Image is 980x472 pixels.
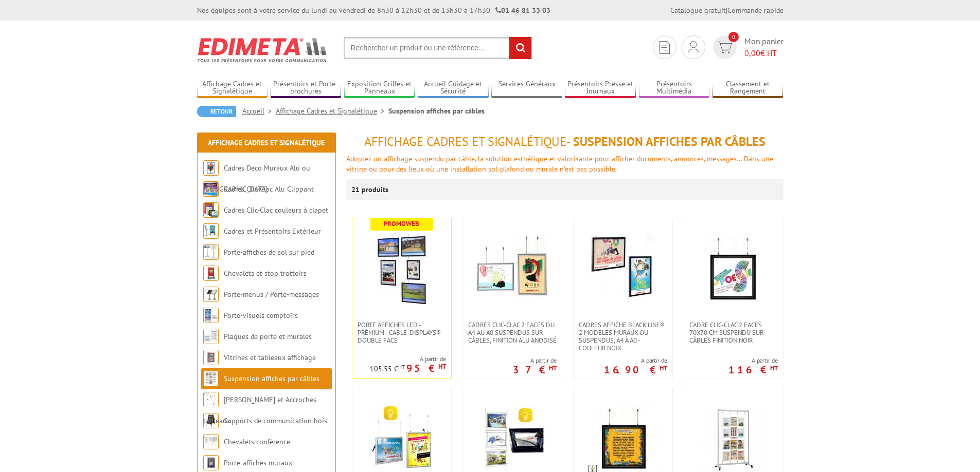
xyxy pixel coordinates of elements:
a: Accueil Guidage et Sécurité [418,80,489,97]
a: devis rapide 0 Mon panier 0,00€ HT [710,35,783,59]
a: Cadres Clic-Clac Alu Clippant [224,184,314,194]
img: Suspension affiches par câbles [203,371,219,386]
a: Exposition Grilles et Panneaux [344,80,415,97]
a: Retour [197,106,236,117]
a: Présentoirs et Porte-brochures [271,80,342,97]
p: 21 produits [351,179,390,200]
span: 0 [728,32,739,42]
span: Cadres Clic-Clac 2 faces du A4 au A0 suspendus sur câbles, finition alu anodisé [468,321,557,344]
span: € HT [744,47,783,59]
sup: HT [549,364,557,372]
a: Chevalets et stop trottoirs [224,269,307,278]
span: Cadre Clic-Clac 2 faces 70x70 cm suspendu sur câbles finition noir [689,321,778,344]
li: Suspension affiches par câbles [388,106,485,116]
span: 0,00 [744,48,760,58]
img: Edimeta [197,31,328,69]
span: A partir de [604,356,667,365]
a: Chevalets conférence [224,437,290,446]
a: Classement et Rangement [712,80,783,97]
img: Porte-affiches muraux [203,455,219,470]
sup: HT [660,364,667,372]
span: Mon panier [744,35,783,59]
img: Porte-menus / Porte-messages [203,287,219,302]
img: devis rapide [688,41,699,53]
a: Catalogue gratuit [670,6,726,15]
a: Cadre Clic-Clac 2 faces 70x70 cm suspendu sur câbles finition noir [684,321,783,344]
img: Porte-affiches de sol sur pied [203,244,219,260]
a: Vitrines et tableaux affichage [224,353,316,362]
a: Porte-affiches de sol sur pied [224,248,314,257]
a: Présentoirs Presse et Journaux [565,80,636,97]
img: Porte Affiches LED - Prémium - Cable-Displays® Double face [366,234,438,306]
img: Cadres Clic-Clac 2 faces du A4 au A0 suspendus sur câbles, finition alu anodisé [476,234,548,306]
img: Cadres Deco Muraux Alu ou Bois [203,160,219,176]
span: A partir de [513,356,557,365]
a: Cadres et Présentoirs Extérieur [224,226,321,236]
img: Porte-visuels comptoirs [203,308,219,323]
div: | [670,5,783,15]
img: Chevalets et stop trottoirs [203,266,219,281]
img: devis rapide [717,42,732,53]
span: A partir de [370,355,446,363]
img: Cimaises et Accroches tableaux [203,392,219,407]
img: Plaques de porte et murales [203,329,219,344]
h1: - Suspension affiches par câbles [346,135,783,148]
p: 16.90 € [604,367,667,373]
a: Commande rapide [727,6,783,15]
sup: HT [770,364,778,372]
a: Présentoirs Multimédia [639,80,710,97]
div: Nos équipes sont à votre service du lundi au vendredi de 8h30 à 12h30 et de 13h30 à 17h30 [197,5,550,15]
input: Rechercher un produit ou une référence... [344,37,532,59]
img: Chevalets conférence [203,434,219,449]
a: Plaques de porte et murales [224,332,312,341]
a: Cadres Clic-Clac couleurs à clapet [224,205,328,215]
p: 95 € [406,365,446,371]
font: Adoptez un affichage suspendu par câble, la solution esthétique et valorisante pour afficher docu... [346,154,773,174]
a: Porte-affiches muraux [224,458,292,467]
p: 105.55 € [370,365,405,373]
span: Affichage Cadres et Signalétique [364,134,566,149]
span: Porte Affiches LED - Prémium - Cable-Displays® Double face [358,321,446,344]
a: Accueil [242,106,276,116]
img: Cadre Clic-Clac 2 faces 70x70 cm suspendu sur câbles finition noir [698,234,770,306]
a: Suspension affiches par câbles [224,374,319,383]
a: [PERSON_NAME] et Accroches tableaux [203,395,316,425]
sup: HT [438,362,446,371]
input: rechercher [509,37,531,59]
a: Services Généraux [491,80,562,97]
img: Cadres et Présentoirs Extérieur [203,223,219,239]
span: Cadres affiche Black’Line® 2 modèles muraux ou suspendus, A4 à A0 - couleur noir [579,321,667,352]
span: A partir de [728,356,778,365]
a: Cadres Clic-Clac 2 faces du A4 au A0 suspendus sur câbles, finition alu anodisé [463,321,562,344]
a: Affichage Cadres et Signalétique [197,80,268,97]
a: Affichage Cadres et Signalétique [208,138,325,147]
img: Cadres Clic-Clac couleurs à clapet [203,202,219,218]
a: Affichage Cadres et Signalétique [276,106,388,116]
p: 116 € [728,367,778,373]
img: Vitrines et tableaux affichage [203,350,219,365]
strong: 01 46 81 33 03 [495,6,550,15]
a: Supports de communication bois [224,416,327,425]
b: Promoweb [384,219,419,228]
sup: HT [398,363,405,370]
a: Cadres affiche Black’Line® 2 modèles muraux ou suspendus, A4 à A0 - couleur noir [574,321,672,352]
a: Porte-visuels comptoirs [224,311,298,320]
p: 37 € [513,367,557,373]
img: Cadres affiche Black’Line® 2 modèles muraux ou suspendus, A4 à A0 - couleur noir [587,234,659,306]
a: Porte Affiches LED - Prémium - Cable-Displays® Double face [352,321,451,344]
img: devis rapide [660,41,670,54]
a: Porte-menus / Porte-messages [224,290,319,299]
a: Cadres Deco Muraux Alu ou [GEOGRAPHIC_DATA] [203,163,310,194]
